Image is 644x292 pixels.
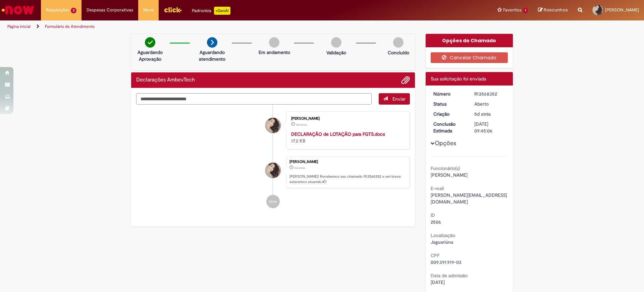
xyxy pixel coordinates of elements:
span: Despesas Corporativas [87,7,133,13]
p: Concluído [388,49,409,56]
span: 009.391.919-03 [431,259,462,265]
div: Juliana Saldanha Romanus [265,163,281,178]
textarea: Digite sua mensagem aqui... [136,93,372,105]
dt: Status [428,101,470,107]
img: img-circle-grey.png [331,37,341,48]
img: img-circle-grey.png [269,37,279,48]
img: check-circle-green.png [145,37,155,48]
span: Rascunhos [544,7,568,13]
span: Jaguariúna [431,239,453,245]
div: 25/09/2025 17:45:01 [474,111,505,117]
b: E-mail [431,185,444,191]
span: [PERSON_NAME][EMAIL_ADDRESS][DOMAIN_NAME] [431,192,507,205]
p: [PERSON_NAME]! Recebemos seu chamado R13568352 e em breve estaremos atuando. [289,174,406,184]
img: img-circle-grey.png [393,37,404,48]
dt: Número [428,91,470,97]
b: CPF [431,252,439,258]
span: Enviar [392,96,406,102]
span: 5d atrás [474,111,491,117]
a: Página inicial [7,24,31,29]
span: [PERSON_NAME] [431,172,468,178]
button: Enviar [379,93,410,105]
ul: Trilhas de página [5,20,424,33]
time: 25/09/2025 17:45:01 [294,166,305,170]
p: Aguardando atendimento [196,49,228,62]
p: Aguardando Aprovação [134,49,166,62]
p: +GenAi [214,7,230,15]
span: 5d atrás [296,123,307,127]
button: Adicionar anexos [401,76,410,84]
div: [PERSON_NAME] [289,160,406,164]
div: R13568352 [474,91,505,97]
img: arrow-next.png [207,37,217,48]
img: ServiceNow [1,3,35,17]
button: Cancelar Chamado [431,52,508,63]
time: 25/09/2025 17:45:01 [474,111,491,117]
div: Opções do Chamado [426,34,513,47]
div: 17.2 KB [291,131,403,144]
span: 2506 [431,219,441,225]
span: 1 [523,8,528,13]
a: Formulário de Atendimento [45,24,95,29]
span: More [143,7,154,13]
a: DECLARAÇÃO de LOTAÇÃO para FGTS.docx [291,131,385,137]
div: [PERSON_NAME] [291,117,403,121]
dt: Criação [428,111,470,117]
span: Sua solicitação foi enviada [431,76,486,82]
h2: Declarações AmbevTech Histórico de tíquete [136,77,195,83]
span: Requisições [46,7,69,13]
p: Em andamento [259,49,290,56]
time: 25/09/2025 17:44:08 [296,123,307,127]
div: Juliana Saldanha Romanus [265,118,281,133]
div: [DATE] 09:45:06 [474,121,505,134]
b: Funcionário(s) [431,165,460,171]
span: [DATE] [431,279,445,285]
img: click_logo_yellow_360x200.png [164,5,182,15]
div: Padroniza [192,7,230,15]
span: 5d atrás [294,166,305,170]
li: Juliana Saldanha Romanus [136,156,410,188]
span: [PERSON_NAME] [605,7,639,13]
b: Data de admissão [431,273,468,279]
b: ID [431,212,435,218]
div: Aberto [474,101,505,107]
span: Favoritos [503,7,522,13]
b: Localização [431,232,455,238]
p: Validação [326,49,346,56]
a: Rascunhos [538,7,568,13]
dt: Conclusão Estimada [428,121,470,134]
span: 3 [71,8,76,13]
ul: Histórico de tíquete [136,105,410,215]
